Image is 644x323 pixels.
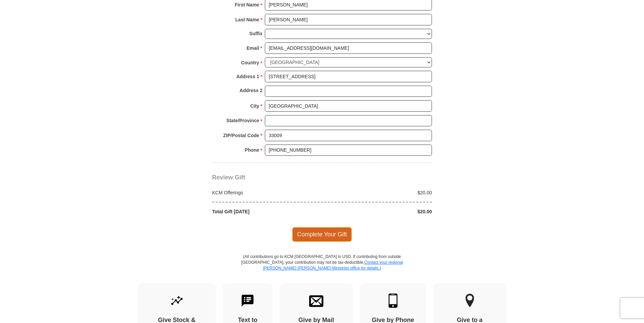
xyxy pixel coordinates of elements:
div: $20.00 [322,189,436,196]
strong: City [250,101,259,111]
img: envelope.svg [309,294,323,308]
strong: State/Province [226,116,259,125]
span: Review Gift [212,174,245,181]
div: $20.00 [322,208,436,215]
div: Total Gift [DATE] [209,208,322,215]
p: (All contributions go to KCM [GEOGRAPHIC_DATA] in USD. If contributing from outside [GEOGRAPHIC_D... [241,254,403,283]
span: Complete Your Gift [292,227,352,241]
strong: Last Name [235,15,259,24]
strong: Suffix [249,29,262,38]
img: text-to-give.svg [240,294,255,308]
strong: ZIP/Postal Code [223,131,259,140]
div: KCM Offerings [209,189,322,196]
img: mobile.svg [386,294,400,308]
strong: Country [241,58,259,67]
strong: Phone [245,145,259,155]
strong: Address 1 [236,72,259,81]
img: other-region [465,294,475,308]
strong: Address 2 [239,86,262,95]
img: give-by-stock.svg [170,294,184,308]
a: Contact your regional [PERSON_NAME] [PERSON_NAME] Ministries office for details. [263,260,403,271]
strong: Email [247,43,259,53]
